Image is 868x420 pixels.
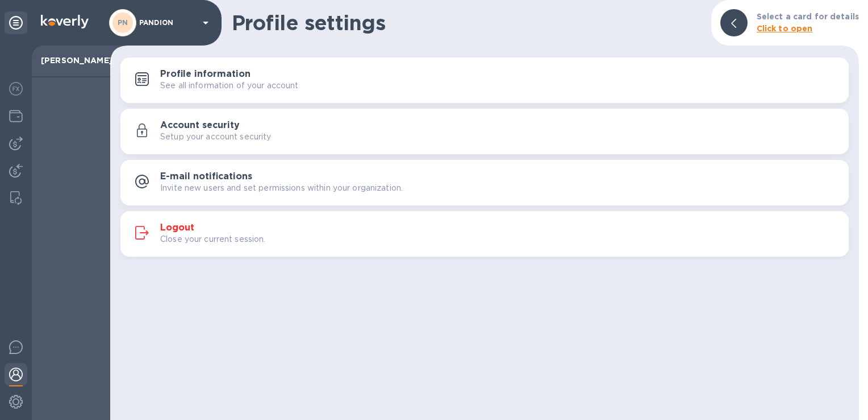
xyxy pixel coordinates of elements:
p: Setup your account security [160,131,272,143]
b: Select a card for details [757,12,859,21]
button: Account securitySetup your account security [120,109,849,154]
button: E-mail notificationsInvite new users and set permissions within your organization. [120,160,849,205]
h3: Profile information [160,69,251,80]
b: PN [118,18,128,27]
p: PANDION [139,19,196,27]
button: Profile informationSee all information of your account [120,57,849,103]
p: Invite new users and set permissions within your organization. [160,182,403,194]
img: Foreign exchange [9,82,23,96]
b: Click to open [757,24,813,33]
p: See all information of your account [160,80,299,92]
div: Unpin categories [5,11,27,34]
h3: Account security [160,120,240,131]
img: Logo [41,15,89,28]
h3: E-mail notifications [160,171,252,182]
p: [PERSON_NAME] [41,55,101,66]
h3: Logout [160,223,194,233]
p: Close your current session. [160,233,266,245]
img: Wallets [9,109,23,123]
h1: Profile settings [232,11,702,35]
button: LogoutClose your current session. [120,211,849,257]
